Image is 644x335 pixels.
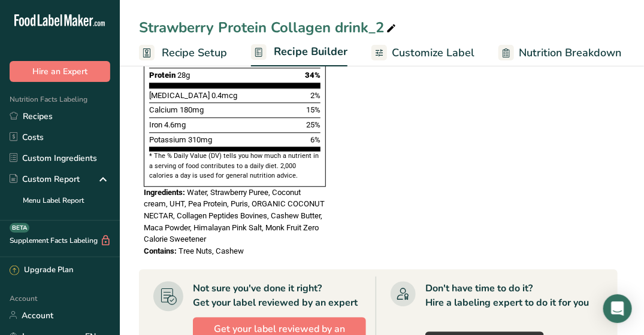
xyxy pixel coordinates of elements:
[274,44,347,60] span: Recipe Builder
[310,135,321,144] span: 6%
[310,91,321,100] span: 2%
[177,71,190,80] span: 28g
[180,105,204,114] span: 180mg
[149,135,186,144] span: Potassium
[10,223,29,233] div: BETA
[10,61,110,82] button: Hire an Expert
[149,71,176,80] span: Protein
[306,120,321,129] span: 25%
[144,188,185,197] span: Ingredients:
[10,264,73,276] div: Upgrade Plan
[498,39,621,66] a: Nutrition Breakdown
[144,246,177,255] span: Contains:
[149,91,210,100] span: [MEDICAL_DATA]
[162,45,227,61] span: Recipe Setup
[139,17,398,38] div: Strawberry Protein Collagen drink_2
[519,45,621,61] span: Nutrition Breakdown
[144,188,325,244] span: Water, Strawberry Puree, Coconut cream, UHT, Pea Protein, Puris, ORGANIC COCONUT NECTAR, Collagen...
[371,39,474,66] a: Customize Label
[179,246,244,255] span: Tree Nuts, Cashew
[10,173,80,185] div: Custom Report
[306,105,321,114] span: 15%
[139,39,227,66] a: Recipe Setup
[251,38,347,67] a: Recipe Builder
[193,281,358,310] div: Not sure you've done it right? Get your label reviewed by an expert
[305,71,321,80] span: 34%
[603,294,632,323] div: Open Intercom Messenger
[149,151,321,181] section: * The % Daily Value (DV) tells you how much a nutrient in a serving of food contributes to a dail...
[425,281,589,310] div: Don't have time to do it? Hire a labeling expert to do it for you
[149,120,162,129] span: Iron
[211,91,237,100] span: 0.4mcg
[392,45,474,61] span: Customize Label
[149,105,178,114] span: Calcium
[188,135,212,144] span: 310mg
[164,120,186,129] span: 4.6mg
